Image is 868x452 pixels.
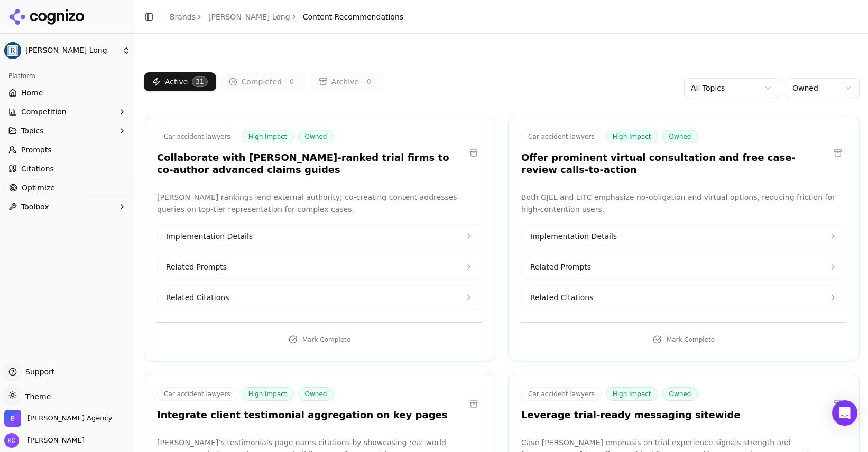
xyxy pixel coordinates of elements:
[27,413,112,423] span: Bob Agency
[4,103,131,120] button: Competition
[303,12,403,22] span: Content Recommendations
[662,387,698,401] span: Owned
[4,141,131,158] a: Prompts
[157,130,237,143] span: Car accident lawyers
[4,410,21,427] img: Bob Agency
[298,387,334,401] span: Owned
[4,42,21,59] img: Regan Zambri Long
[530,231,617,242] span: Implementation Details
[4,160,131,177] a: Citations
[465,145,482,161] button: Archive recommendation
[21,145,52,155] span: Prompts
[4,410,112,427] button: Open organization switcher
[298,130,334,143] span: Owned
[23,436,85,445] span: [PERSON_NAME]
[158,225,482,248] button: Implementation Details
[242,130,294,143] span: High Impact
[21,367,54,377] span: Support
[829,396,846,412] button: Archive recommendation
[521,409,741,421] h3: Leverage trial-ready messaging sitewide
[4,122,131,139] button: Topics
[144,72,216,91] button: Active31
[286,76,298,87] span: 0
[606,387,658,401] span: High Impact
[157,152,465,176] h3: Collaborate with [PERSON_NAME]-ranked trial firms to co-author advanced claims guides
[530,292,593,303] span: Related Citations
[662,130,698,143] span: Owned
[21,88,43,98] span: Home
[21,392,51,401] span: Theme
[158,286,482,309] button: Related Citations
[166,231,253,242] span: Implementation Details
[170,12,403,22] nav: breadcrumb
[606,130,658,143] span: High Impact
[166,262,227,272] span: Related Prompts
[21,107,67,117] span: Competition
[157,387,237,401] span: Car accident lawyers
[465,396,482,412] button: Archive recommendation
[521,152,829,176] h3: Offer prominent virtual consultation and free case-review calls-to-action
[208,12,290,22] a: [PERSON_NAME] Long
[21,126,44,136] span: Topics
[192,76,207,87] span: 31
[522,255,846,278] button: Related Prompts
[4,198,131,215] button: Toolbox
[21,164,54,174] span: Citations
[4,84,131,101] a: Home
[4,433,85,448] button: Open user button
[4,179,131,196] a: Optimize
[21,201,49,212] span: Toolbox
[157,191,482,216] p: [PERSON_NAME] rankings lend external authority; co-creating content addresses queries on top-tier...
[521,331,846,348] button: Mark Complete
[166,292,229,303] span: Related Citations
[158,255,482,278] button: Related Prompts
[829,145,846,161] button: Archive recommendation
[4,68,131,84] div: Platform
[170,13,196,21] a: Brands
[522,286,846,309] button: Related Citations
[25,46,118,55] span: [PERSON_NAME] Long
[157,331,482,348] button: Mark Complete
[4,433,19,448] img: Kristine Cunningham
[521,130,602,143] span: Car accident lawyers
[530,262,591,272] span: Related Prompts
[521,191,846,216] p: Both GJEL and LITC emphasize no-obligation and virtual options, reducing friction for high-conten...
[521,387,602,401] span: Car accident lawyers
[242,387,294,401] span: High Impact
[22,182,55,193] span: Optimize
[522,225,846,248] button: Implementation Details
[310,72,383,91] button: Archive0
[363,76,375,87] span: 0
[220,72,306,91] button: Completed0
[832,400,857,426] div: Open Intercom Messenger
[157,409,447,421] h3: Integrate client testimonial aggregation on key pages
